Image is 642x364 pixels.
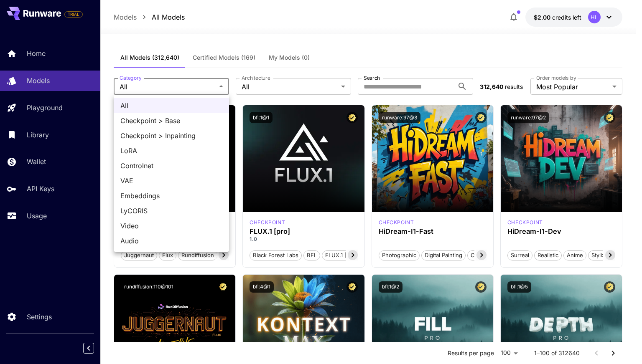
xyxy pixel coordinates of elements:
[120,191,222,201] span: Embeddings
[120,206,222,216] span: LyCORIS
[120,131,222,141] span: Checkpoint > Inpainting
[120,221,222,231] span: Video
[120,146,222,156] span: LoRA
[120,176,222,186] span: VAE
[120,101,222,111] span: All
[120,161,222,171] span: Controlnet
[120,116,222,126] span: Checkpoint > Base
[120,236,222,246] span: Audio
